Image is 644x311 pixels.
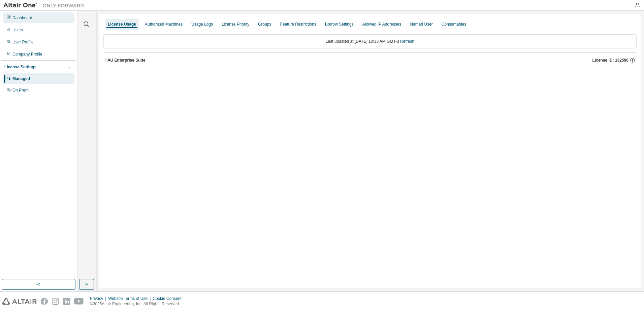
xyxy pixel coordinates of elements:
[12,15,32,21] div: Dashboard
[410,22,432,27] div: Named User
[2,298,37,305] img: altair_logo.svg
[12,39,34,45] div: User Profile
[153,296,185,301] div: Cookie Consent
[3,2,88,9] img: Altair One
[280,22,316,27] div: Feature Restrictions
[12,76,30,81] div: Managed
[63,298,70,305] img: linkedin.svg
[400,39,414,44] a: Refresh
[90,301,186,307] p: © 2025 Altair Engineering, Inc. All Rights Reserved.
[12,51,42,57] div: Company Profile
[108,22,136,27] div: License Usage
[4,64,36,70] div: License Settings
[145,22,183,27] div: Authorized Machines
[222,22,249,27] div: License Priority
[90,296,108,301] div: Privacy
[103,53,637,68] button: AU Enterprise SuiteLicense ID: 132596
[325,22,354,27] div: Borrow Settings
[108,296,153,301] div: Website Terms of Use
[107,58,146,63] div: AU Enterprise Suite
[12,27,23,33] div: Users
[74,298,84,305] img: youtube.svg
[258,22,271,27] div: Groups
[52,298,59,305] img: instagram.svg
[12,88,29,93] div: On Prem
[191,22,213,27] div: Usage Logs
[442,22,466,27] div: Consumables
[362,22,401,27] div: Allowed IP Addresses
[103,34,637,48] div: Last updated at: [DATE] 10:33 AM GMT-3
[592,58,629,63] span: License ID: 132596
[41,298,48,305] img: facebook.svg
